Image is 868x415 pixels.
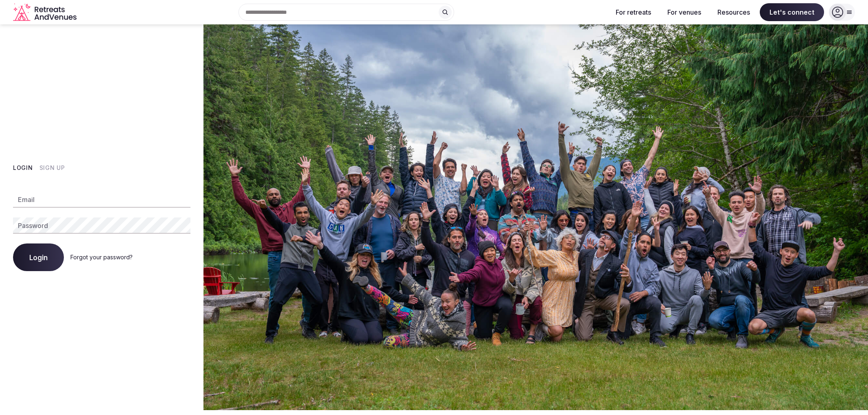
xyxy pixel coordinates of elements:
a: Visit the homepage [13,3,78,22]
button: Resources [711,3,756,21]
a: Forgot your password? [70,254,133,261]
svg: Retreats and Venues company logo [13,3,78,22]
button: For venues [661,3,708,21]
button: Sign Up [39,164,65,172]
button: Login [13,243,64,271]
img: My Account Background [203,24,868,410]
button: Login [13,164,33,172]
button: For retreats [609,3,658,21]
span: Login [29,253,48,261]
span: Let's connect [760,3,824,21]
